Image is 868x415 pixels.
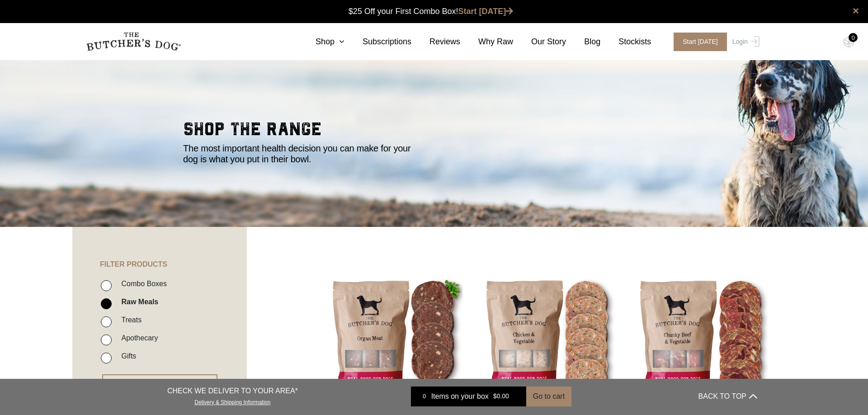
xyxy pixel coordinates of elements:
span: Items on your box [431,391,489,402]
a: Start [DATE] [458,7,514,16]
a: Stockists [600,36,651,48]
span: Start [DATE] [674,33,727,51]
div: 0 [418,392,431,401]
a: close [853,5,859,16]
img: TBD_Cart-Empty.png [843,36,854,48]
a: Delivery & Shipping Information [194,397,270,406]
a: Why Raw [460,36,513,48]
a: Reviews [411,36,460,48]
p: CHECK WE DELIVER TO YOUR AREA* [167,386,298,396]
bdi: 0.00 [493,393,509,400]
button: Go to cart [526,387,571,406]
label: Treats [117,314,142,326]
img: Chicken and Vegetables [479,272,616,409]
a: Blog [566,36,600,48]
img: Chunky Beef and Vegetables [633,272,770,409]
h4: FILTER PRODUCTS [72,227,247,269]
img: Beef Organ Blend [325,272,462,409]
button: BACK TO TOP [698,386,757,407]
button: RESET FILTER [102,374,217,394]
a: 0 Items on your box $0.00 [411,387,526,406]
span: $ [493,393,497,400]
a: Login [730,33,759,51]
label: Apothecary [117,332,158,344]
p: The most important health decision you can make for your dog is what you put in their bowl. [183,143,423,165]
a: Our Story [513,36,566,48]
label: Gifts [117,350,136,362]
div: 0 [849,33,858,42]
a: Start [DATE] [665,33,730,51]
h2: shop the range [183,120,685,143]
a: Subscriptions [344,36,411,48]
a: Shop [297,36,344,48]
label: Raw Meals [117,296,158,308]
label: Combo Boxes [117,278,167,290]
